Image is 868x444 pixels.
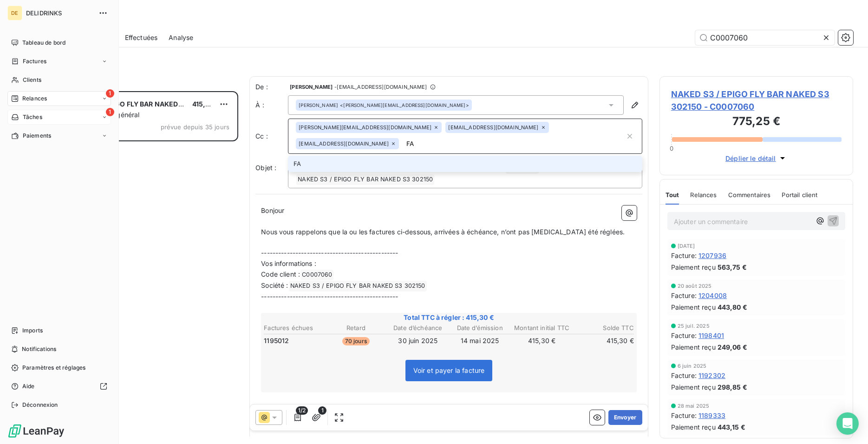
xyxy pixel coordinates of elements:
span: Paiement reçu [671,342,716,352]
td: 30 juin 2025 [387,336,448,346]
span: Portail client [782,191,817,199]
span: 6 juin 2025 [678,363,707,369]
span: Relances [690,191,717,199]
span: 1198401 [698,331,724,340]
th: Date d’échéance [387,323,448,333]
span: [EMAIL_ADDRESS][DOMAIN_NAME] [299,141,389,146]
span: - [EMAIL_ADDRESS][DOMAIN_NAME] [334,84,427,90]
span: Tâches [23,113,42,121]
span: [DATE] [678,243,695,249]
span: Société : [261,281,288,289]
span: NAKED S3 / EPIGO FLY BAR NAKED S3 302150 [296,174,434,185]
span: ------------------------------------------------ [261,292,398,300]
span: 1192302 [698,371,725,380]
span: 443,15 € [718,422,745,432]
span: 0 [670,145,673,152]
span: C0007060 [300,270,333,280]
span: 20 août 2025 [678,283,712,289]
span: ------------------------------------------------ [261,249,398,257]
span: DELIDRINKS [26,9,93,17]
span: Paiement reçu [671,422,716,432]
span: Total TTC à régler : 415,30 € [262,313,635,322]
th: Date d’émission [449,323,510,333]
span: Déplier le détail [725,153,776,163]
span: [PERSON_NAME] [299,102,338,108]
span: 1 [106,108,114,116]
h3: 775,25 € [671,113,842,132]
span: NAKED S3 / EPIGO FLY BAR NAKED S3 302150 [65,100,214,108]
div: grid [45,91,238,444]
span: Relances [22,94,47,103]
span: NAKED S3 / EPIGO FLY BAR NAKED S3 302150 [289,281,427,292]
th: Solde TTC [573,323,634,333]
span: 443,80 € [718,302,747,312]
span: 28 mai 2025 [678,403,710,409]
span: 1 [106,89,114,98]
span: prévue depuis 35 jours [161,123,229,131]
td: 14 mai 2025 [449,336,510,346]
span: Tableau de bord [22,39,65,47]
button: Déplier le détail [723,153,790,164]
span: 1207936 [698,251,726,260]
td: 415,30 € [573,336,634,346]
span: 249,06 € [718,342,747,352]
span: Facture : [671,251,697,260]
div: Open Intercom Messenger [836,412,859,435]
li: FA [288,156,642,172]
th: Factures échues [263,323,324,333]
span: Facture : [671,331,697,340]
a: Aide [7,379,111,394]
span: Paramètres et réglages [22,364,85,372]
input: Adresse email en copie ... [403,137,625,151]
img: Logo LeanPay [7,424,65,438]
span: Imports [22,326,43,335]
label: À : [255,100,288,110]
span: Facture : [671,411,697,420]
span: [EMAIL_ADDRESS][DOMAIN_NAME] [448,125,538,130]
span: Paiement reçu [671,262,716,272]
span: [PERSON_NAME] [290,84,333,90]
div: DE [7,6,22,20]
span: 1/2 [296,406,308,415]
th: Montant initial TTC [511,323,572,333]
span: NAKED S3 / EPIGO FLY BAR NAKED S3 302150 - C0007060 [671,88,842,113]
span: Effectuées [125,33,158,42]
span: Facture : [671,371,697,380]
span: Clients [23,76,41,84]
th: Retard [326,323,386,333]
span: Déconnexion [22,401,58,409]
td: 415,30 € [511,336,572,346]
span: 25 juil. 2025 [678,323,710,329]
span: 1 [318,406,326,415]
span: Aide [22,382,35,391]
span: 563,75 € [718,262,747,272]
span: Bonjour [261,206,284,214]
span: 1195012 [264,336,289,345]
span: 1204008 [698,291,727,300]
span: Nous vous rappelons que la ou les factures ci-dessous, arrivées à échéance, n’ont pas [MEDICAL_DA... [261,228,625,236]
span: Commentaires [728,191,771,199]
span: Paiements [23,132,51,140]
span: Voir et payer la facture [413,366,485,374]
span: 415,30 € [192,100,220,108]
span: Notifications [22,345,56,353]
span: Tout [666,191,679,199]
span: De : [255,82,288,92]
span: 70 jours [342,337,370,345]
label: Cc : [255,132,288,141]
button: Envoyer [608,410,642,425]
span: Facture : [671,291,697,300]
span: Factures [23,57,46,66]
span: [PERSON_NAME][EMAIL_ADDRESS][DOMAIN_NAME] [299,125,431,130]
span: Analyse [169,33,193,42]
span: Code client : [261,270,300,278]
span: Objet : [255,164,276,172]
span: Vos informations : [261,259,316,267]
span: 298,85 € [718,382,747,392]
span: 1189333 [698,411,725,420]
span: Paiement reçu [671,382,716,392]
span: Paiement reçu [671,302,716,312]
div: <[PERSON_NAME][EMAIL_ADDRESS][DOMAIN_NAME]> [299,102,469,108]
input: Rechercher [695,30,835,45]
